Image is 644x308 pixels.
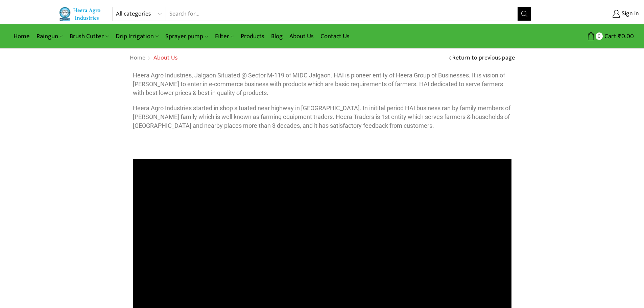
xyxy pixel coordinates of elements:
a: Return to previous page [452,54,515,63]
a: Brush Cutter [66,28,112,44]
a: Sign in [542,8,639,20]
a: 0 Cart ₹0.00 [538,30,634,43]
a: Sprayer pump [162,28,211,44]
span: Cart [603,32,616,41]
a: Contact Us [317,28,353,44]
a: Products [237,28,268,44]
p: Heera Agro Industries started in shop situated near highway in [GEOGRAPHIC_DATA]. In initital per... [133,104,511,130]
a: Raingun [33,28,66,44]
a: Filter [212,28,237,44]
a: Home [10,28,33,44]
button: Search button [518,7,531,21]
span: ₹ [618,31,621,42]
a: Home [129,54,146,63]
span: About Us [153,53,177,63]
span: Sign in [620,9,639,18]
a: Blog [268,28,286,44]
bdi: 0.00 [618,31,634,42]
span: 0 [596,32,603,40]
input: Search for... [166,7,518,21]
a: About Us [286,28,317,44]
p: Heera Agro Industries, Jalgaon Situated @ Sector M-119 of MIDC Jalgaon. HAI is pioneer entity of ... [133,71,511,97]
a: Drip Irrigation [112,28,162,44]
